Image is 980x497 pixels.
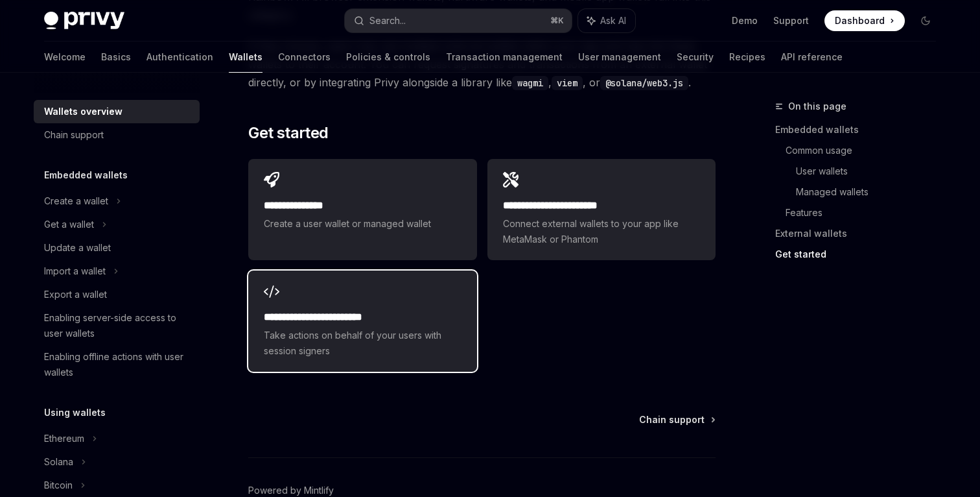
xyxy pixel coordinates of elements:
div: Ethereum [44,431,84,446]
a: Support [773,14,809,27]
span: ⌘ K [550,16,564,26]
h5: Using wallets [44,405,106,420]
a: Authentication [146,42,213,73]
a: Common usage [786,140,946,161]
a: Demo [732,14,758,27]
span: Take actions on behalf of your users with session signers [264,328,461,359]
div: Enabling offline actions with user wallets [44,349,192,380]
a: Embedded wallets [775,119,946,140]
a: Connectors [278,42,331,73]
a: Powered by Mintlify [248,484,334,497]
div: Export a wallet [44,287,107,302]
div: Wallets overview [44,104,122,119]
div: Enabling server-side access to user wallets [44,310,192,341]
span: Create a user wallet or managed wallet [264,216,461,232]
h5: Embedded wallets [44,167,128,183]
a: Get started [775,244,946,265]
span: On this page [788,99,846,114]
button: Search...⌘K [345,9,572,32]
a: Features [786,202,946,223]
div: Update a wallet [44,240,111,256]
a: Chain support [639,413,714,426]
a: Dashboard [824,10,905,31]
a: Export a wallet [34,283,200,306]
span: Get started [248,123,328,143]
div: Search... [369,13,406,29]
a: Security [677,42,714,73]
code: viem [552,76,583,90]
button: Toggle dark mode [915,10,936,31]
code: @solana/web3.js [600,76,688,90]
button: Ask AI [578,9,635,32]
a: Chain support [34,123,200,147]
div: Solana [44,454,73,470]
a: Transaction management [446,42,563,73]
span: Connect external wallets to your app like MetaMask or Phantom [503,216,700,247]
a: External wallets [775,223,946,244]
a: User wallets [796,161,946,182]
a: API reference [781,42,843,73]
img: dark logo [44,12,124,30]
a: User management [578,42,661,73]
a: Wallets [229,42,262,73]
a: Welcome [44,42,86,73]
a: Wallets overview [34,100,200,123]
code: wagmi [512,76,548,90]
div: Bitcoin [44,478,73,493]
a: Policies & controls [346,42,430,73]
a: Enabling offline actions with user wallets [34,345,200,384]
a: Managed wallets [796,182,946,202]
a: Update a wallet [34,236,200,260]
span: Dashboard [835,14,885,27]
a: Basics [101,42,131,73]
a: Recipes [729,42,765,73]
span: Ask AI [600,14,626,27]
div: Import a wallet [44,263,106,279]
div: Get a wallet [44,217,94,232]
a: Enabling server-side access to user wallets [34,306,200,345]
span: Chain support [639,413,705,426]
div: Chain support [44,127,104,143]
div: Create a wallet [44,193,108,209]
